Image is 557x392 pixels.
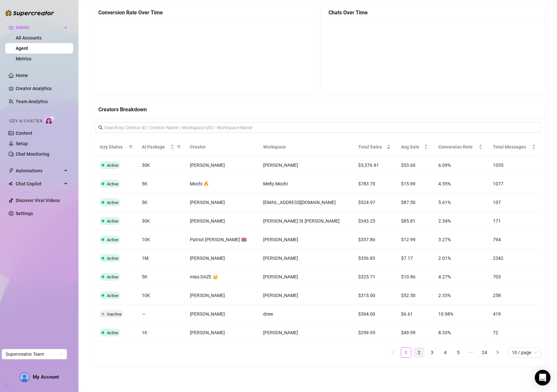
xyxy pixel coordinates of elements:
td: $524.97 [353,193,396,212]
img: Chat Copilot [8,181,13,186]
td: 171 [488,212,541,230]
a: Creator Analytics [16,83,68,94]
span: Active [107,237,118,242]
span: Patriot [PERSON_NAME] 🇬🇧 [190,237,246,242]
td: 107 [488,193,541,212]
li: 4 [440,347,450,358]
span: Supercreator Team [6,349,63,359]
span: Active [107,163,118,168]
td: 5.61% [433,193,488,212]
td: 4.27% [433,268,488,286]
td: $304.00 [353,305,396,323]
span: Active [107,181,118,186]
div: Open Intercom Messenger [535,370,550,385]
td: $7.17 [396,249,433,268]
span: Inactive [107,312,122,317]
th: AI Package [137,138,185,156]
td: 1035 [488,156,541,175]
span: Active [107,293,118,298]
td: 5K [137,193,185,212]
td: $336.83 [353,249,396,268]
span: Izzy AI Chatter [9,118,42,124]
span: filter [127,142,134,152]
span: [PERSON_NAME] [190,200,225,205]
span: [PERSON_NAME] [190,163,225,168]
td: $315.00 [353,286,396,305]
div: Page Size [508,347,541,358]
td: 1M [137,249,185,268]
li: 1 [401,347,411,358]
span: Admin [16,22,62,33]
td: $337.86 [353,230,396,249]
span: [PERSON_NAME] [190,218,225,224]
td: 8.33% [433,323,488,342]
td: $343.25 [353,212,396,230]
td: 5K [137,268,185,286]
li: Next Page [492,347,503,358]
td: $15.99 [396,175,433,193]
span: Total Sales [358,143,385,150]
a: Home [16,73,28,78]
td: 794 [488,230,541,249]
td: $85.81 [396,212,433,230]
a: 2 [414,348,424,357]
td: 30K [137,156,185,175]
span: left [391,350,395,354]
span: [PERSON_NAME] [190,330,225,335]
span: [PERSON_NAME] [263,237,298,242]
td: $52.50 [396,286,433,305]
span: [PERSON_NAME] [190,293,225,298]
th: Conversion Rate [433,138,488,156]
a: Agent [16,46,28,51]
button: left [388,347,398,358]
td: 10K [137,286,185,305]
span: [PERSON_NAME] St.[PERSON_NAME] [263,218,340,224]
span: Melty Mochi [263,181,288,186]
span: Chat Copilot [16,179,62,189]
span: [EMAIL_ADDRESS][DOMAIN_NAME] [263,200,336,205]
td: 6.09% [433,156,488,175]
span: Active [107,274,118,279]
a: Team Analytics [16,99,48,104]
span: [PERSON_NAME] [263,256,298,261]
td: $12.99 [396,230,433,249]
img: logo-BBDzfeDw.svg [5,10,54,16]
td: $299.95 [353,323,396,342]
li: 2 [414,347,424,358]
span: AI Package [142,143,169,150]
img: AD_cMMTxCeTpmN1d5MnKJ1j-_uXZCpTKapSSqNGg4PyXtR_tCW7gZXTNmFz2tpVv9LSyNV7ff1CaS4f4q0HLYKULQOwoM5GQR... [20,373,29,382]
span: Active [107,200,118,205]
td: $6.61 [396,305,433,323]
input: Search by Creator ID / Creator Name / Workspace UID / Workspace Name [104,124,532,131]
span: [PERSON_NAME] [263,330,298,335]
td: 30K [137,212,185,230]
span: 10 / page [512,348,537,357]
td: 10K [137,230,185,249]
td: 10.98% [433,305,488,323]
a: 24 [480,348,489,357]
button: right [492,347,503,358]
a: All Accounts [16,35,42,40]
td: 703 [488,268,541,286]
span: Avg Sale [401,143,423,150]
span: Active [107,219,118,224]
th: Total Messages [488,138,541,156]
li: Next 5 Pages [466,347,477,358]
span: [PERSON_NAME] [190,256,225,261]
li: 24 [479,347,490,358]
span: drew [263,311,273,317]
td: 2.34% [433,212,488,230]
td: $87.50 [396,193,433,212]
td: $3,376.91 [353,156,396,175]
span: miss DAZE 👑 [190,274,218,279]
a: Content [16,131,32,136]
span: filter [177,145,181,149]
td: 2.33% [433,286,488,305]
th: Creator [185,138,258,156]
span: [PERSON_NAME] [263,163,298,168]
span: My Account [33,374,59,380]
span: Active [107,256,118,261]
span: Automations [16,165,62,176]
span: filter [129,145,133,149]
img: AI Chatter [45,116,55,125]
